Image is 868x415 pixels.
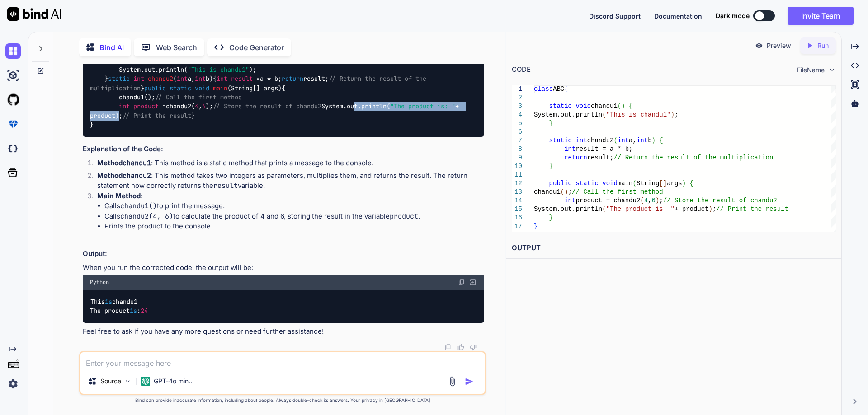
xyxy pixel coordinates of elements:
[90,158,484,171] li: : This method is a static method that prints a message to the console.
[629,137,637,144] span: a,
[141,377,150,386] img: GPT-4o mini
[512,171,522,179] div: 11
[112,56,123,65] span: ABC
[141,307,148,315] span: 24
[675,205,709,213] span: + product
[797,65,825,75] span: FileName
[120,212,173,221] code: chandu2(4, 6)
[105,298,112,306] span: is
[512,85,522,93] div: 1
[602,180,618,187] span: void
[213,103,321,111] span: // Store the result of chandu2
[227,84,282,92] span: (String[] args)
[618,180,633,187] span: main
[576,145,632,153] span: result = a * b;
[512,162,522,171] div: 10
[663,197,777,204] span: // Store the result of chandu2
[512,136,522,145] div: 7
[587,154,613,161] span: result;
[162,103,166,111] span: =
[549,163,552,170] span: }
[564,154,587,161] span: return
[549,103,571,110] span: static
[606,205,674,213] span: "The product is: "
[549,137,571,144] span: static
[177,75,188,83] span: int
[788,7,854,25] button: Invite Team
[133,103,159,111] span: product
[648,197,651,204] span: ,
[5,92,21,107] img: githubLight
[97,191,141,200] strong: Main Method
[156,42,197,53] p: Web Search
[587,137,613,144] span: chandu2
[5,141,21,156] img: darkCloudIdeIcon
[667,180,682,187] span: args
[512,119,522,128] div: 5
[90,191,484,242] li: :
[553,85,564,93] span: ABC
[90,56,462,130] code: { { System.out.println( ); } { a * b; result; } { chandu1(); chandu2( , ); System.out.println( + ...
[512,145,522,154] div: 8
[152,56,166,65] span: void
[90,56,108,65] span: class
[602,205,606,213] span: (
[576,197,640,204] span: product = chandu2
[670,111,674,118] span: )
[755,42,763,50] img: preview
[564,85,568,93] span: {
[644,197,647,204] span: 4
[213,84,227,92] span: main
[213,181,238,190] code: result
[576,180,598,187] span: static
[195,75,206,83] span: int
[124,378,132,385] img: Pick Models
[656,197,659,204] span: )
[512,188,522,196] div: 13
[127,56,148,65] span: static
[654,11,702,21] button: Documentation
[654,12,702,20] span: Documentation
[104,221,484,232] li: Prints the product to the console.
[648,137,651,144] span: b
[83,326,484,337] p: Feel free to ask if you have any more questions or need further assistance!
[651,197,655,204] span: 6
[256,75,260,83] span: =
[202,103,206,111] span: 6
[119,103,130,111] span: int
[602,111,606,118] span: (
[390,212,418,221] code: product
[5,117,21,132] img: premium
[104,201,484,211] li: Calls to print the message.
[659,137,663,144] span: {
[659,197,663,204] span: ;
[534,111,602,118] span: System.out.println
[5,376,21,392] img: settings
[83,249,484,259] h3: Output:
[716,205,788,213] span: // Print the result
[632,180,636,187] span: (
[123,171,151,180] code: chandu2
[154,377,192,386] p: GPT-4o min..
[217,75,227,83] span: int
[170,56,195,65] span: chandu1
[390,103,455,111] span: "The product is: "
[170,84,191,92] span: static
[512,65,531,75] div: CODE
[576,137,587,144] span: int
[100,377,121,386] p: Source
[195,84,209,92] span: void
[512,214,522,222] div: 16
[79,397,486,404] p: Bind can provide inaccurate information, including about people. Always double-check its answers....
[130,307,137,315] span: is
[560,188,564,196] span: (
[144,84,166,92] span: public
[589,11,641,21] button: Discord Support
[282,75,303,83] span: return
[97,159,151,167] strong: Method
[469,278,477,286] img: Open in Browser
[173,75,213,83] span: ( a, b)
[231,75,253,83] span: result
[195,56,203,65] span: ()
[534,188,561,196] span: chandu1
